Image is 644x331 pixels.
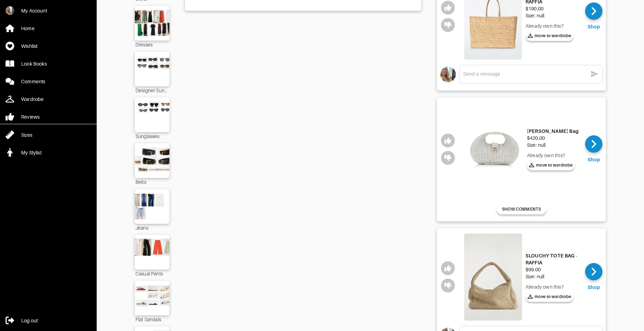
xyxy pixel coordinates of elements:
[21,131,32,138] div: Sizes
[526,12,580,19] div: Size: null
[135,86,169,94] div: Designer Sunglasses
[526,266,580,273] div: $99.00
[527,152,579,159] div: Already own this?
[585,2,602,30] a: Shop
[526,23,580,29] div: Already own this?
[132,284,172,312] img: Outfit Flat Sandals
[526,252,580,266] div: SLOUCHY TOTE BAG - RAFFIA
[132,238,172,266] img: Outfit Casual Pants
[527,128,579,135] div: [PERSON_NAME] Bag
[21,96,44,103] div: Wardrobe
[132,55,172,83] img: Outfit Designer Sunglasses
[588,284,600,291] div: Shop
[135,315,169,323] div: Flat Sandals
[585,135,602,163] a: Shop
[21,60,47,67] div: Look Books
[135,224,169,231] div: Jeans
[464,234,522,321] img: SLOUCHY TOTE BAG - RAFFIA
[588,156,600,163] div: Shop
[132,9,172,37] img: Outfit Dresses
[135,132,169,140] div: Sunglasses
[528,294,572,300] span: move to wardrobe
[21,7,47,14] div: My Account
[21,149,42,156] div: My Stylist
[21,78,45,85] div: Comments
[526,283,580,290] div: Already own this?
[132,193,172,220] img: Outfit Jeans
[527,160,575,170] button: move to wardrobe
[588,23,600,30] div: Shop
[526,31,574,41] button: move to wardrobe
[21,43,37,50] div: Wishlist
[496,204,546,214] button: SHOW COMMENTS
[21,25,35,32] div: Home
[526,291,574,302] button: move to wardrobe
[526,273,580,280] div: Size: null
[135,270,169,277] div: Casual Pants
[585,263,602,291] a: Shop
[529,162,573,168] span: move to wardrobe
[440,67,456,82] img: avatar
[135,41,169,48] div: Dresses
[527,135,579,142] div: $420.00
[526,5,580,12] div: $190.00
[527,142,579,148] div: Size: null
[132,147,172,175] img: Outfit Belts
[466,103,523,195] img: Lydia Wicker Bag
[6,6,14,15] img: xWemDYNAqtuhRT7mQ8QZfc8g
[135,178,169,186] div: Belts
[21,113,39,120] div: Reviews
[132,101,172,129] img: Outfit Sunglasses
[21,317,38,324] div: Log out
[528,33,572,39] span: move to wardrobe
[502,206,541,212] span: SHOW COMMENTS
